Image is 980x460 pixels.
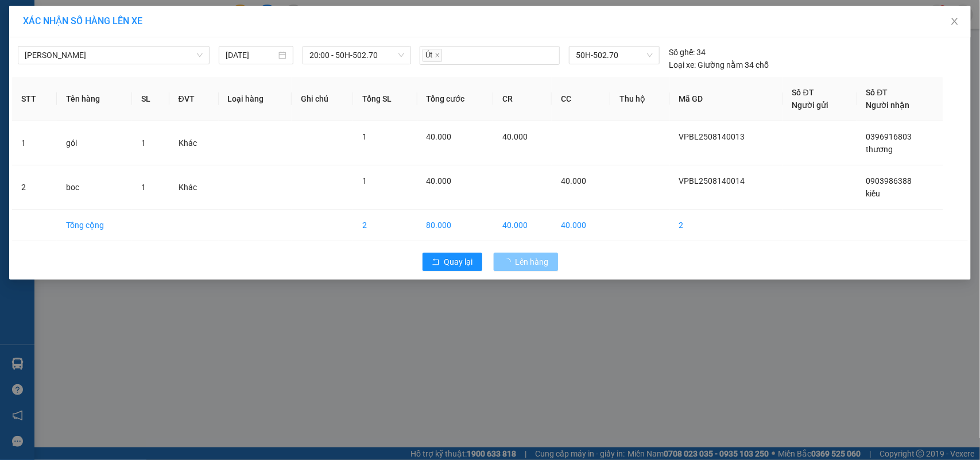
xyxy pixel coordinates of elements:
span: Người nhận [866,100,910,110]
th: SL [132,77,169,121]
span: Số ĐT [792,88,814,97]
span: Số ĐT [866,88,888,97]
span: VPBL2508140014 [679,176,745,185]
span: loading [503,258,516,266]
th: Mã GD [670,77,783,121]
th: STT [12,77,57,121]
button: Close [939,6,971,38]
td: 2 [12,165,57,210]
span: 1 [362,132,367,141]
span: Lên hàng [516,256,549,268]
th: CC [552,77,610,121]
span: thương [866,145,893,154]
span: Quay lại [444,256,473,268]
span: 1 [141,138,146,148]
td: Tổng cộng [57,210,132,241]
div: 34 [669,46,706,59]
span: Số ghế: [669,46,695,59]
span: VPBL2508140013 [679,132,745,141]
div: Giường nằm 34 chỗ [669,59,769,71]
span: 1 [141,183,146,192]
td: 2 [670,210,783,241]
span: kiều [866,189,881,198]
span: 0903986388 [866,176,912,185]
span: 50H-502.70 [576,47,653,64]
button: Lên hàng [494,253,558,271]
td: 40.000 [552,210,610,241]
th: Tên hàng [57,77,132,121]
span: 20:00 - 50H-502.70 [309,47,404,64]
td: 80.000 [417,210,494,241]
input: 14/08/2025 [226,49,276,61]
span: rollback [432,258,440,267]
span: 1 [362,176,367,185]
span: Loại xe: [669,59,696,71]
td: 1 [12,121,57,165]
th: Tổng cước [417,77,494,121]
span: 0396916803 [866,132,912,141]
td: Khác [169,165,219,210]
th: Tổng SL [353,77,417,121]
th: ĐVT [169,77,219,121]
span: 40.000 [502,132,528,141]
span: Người gửi [792,100,829,110]
td: 40.000 [493,210,552,241]
span: Út [423,49,442,62]
td: boc [57,165,132,210]
span: XÁC NHẬN SỐ HÀNG LÊN XE [23,16,142,26]
span: 40.000 [427,132,452,141]
span: close [950,17,959,26]
th: Thu hộ [610,77,669,121]
span: 40.000 [427,176,452,185]
td: gói [57,121,132,165]
th: CR [493,77,552,121]
td: Khác [169,121,219,165]
span: close [435,52,440,58]
td: 2 [353,210,417,241]
th: Ghi chú [292,77,353,121]
span: Cà Mau - Hồ Chí Minh [25,47,203,64]
button: rollbackQuay lại [423,253,482,271]
span: 40.000 [561,176,586,185]
th: Loại hàng [219,77,292,121]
